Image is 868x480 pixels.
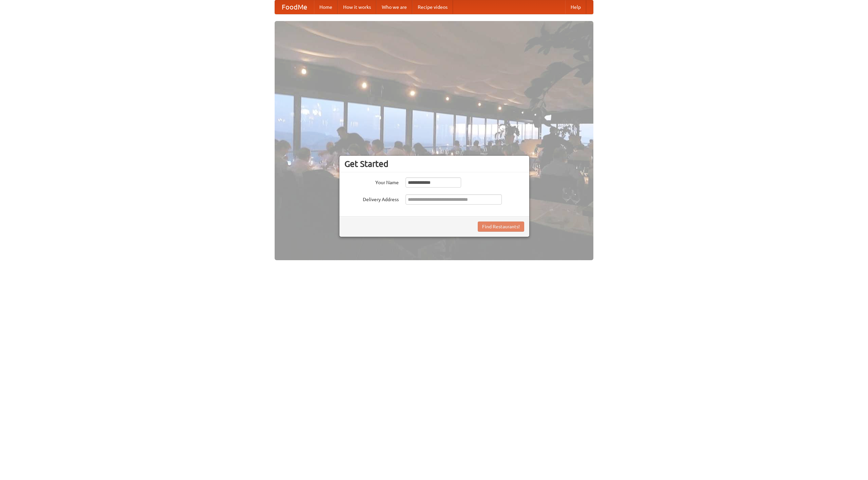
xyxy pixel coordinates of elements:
label: Your Name [344,177,399,186]
a: Help [565,0,586,14]
a: Home [314,0,338,14]
label: Delivery Address [344,194,399,203]
h3: Get Started [344,159,524,169]
a: How it works [338,0,376,14]
a: Who we are [376,0,412,14]
a: Recipe videos [412,0,453,14]
button: Find Restaurants! [478,222,524,232]
a: FoodMe [275,0,314,14]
